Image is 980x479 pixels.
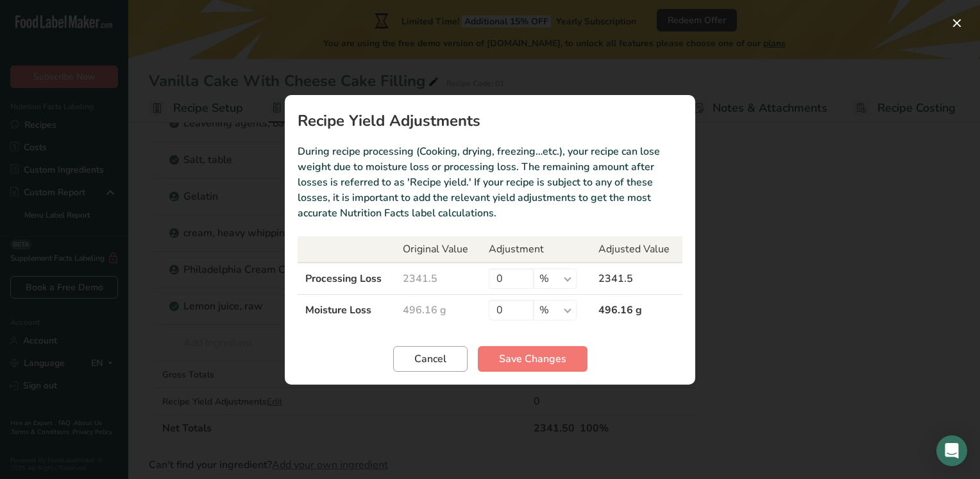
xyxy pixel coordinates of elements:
[395,263,481,295] td: 2341.5
[591,263,682,295] td: 2341.5
[298,294,395,326] td: Moisture Loss
[499,351,566,367] span: Save Changes
[478,346,587,372] button: Save Changes
[298,144,682,221] p: During recipe processing (Cooking, drying, freezing…etc.), your recipe can lose weight due to moi...
[481,236,591,263] th: Adjustment
[414,351,446,367] span: Cancel
[591,294,682,326] td: 496.16 g
[395,236,481,263] th: Original Value
[936,435,967,466] div: Open Intercom Messenger
[298,113,682,128] h1: Recipe Yield Adjustments
[591,236,682,263] th: Adjusted Value
[298,263,395,295] td: Processing Loss
[393,346,468,372] button: Cancel
[395,294,481,326] td: 496.16 g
